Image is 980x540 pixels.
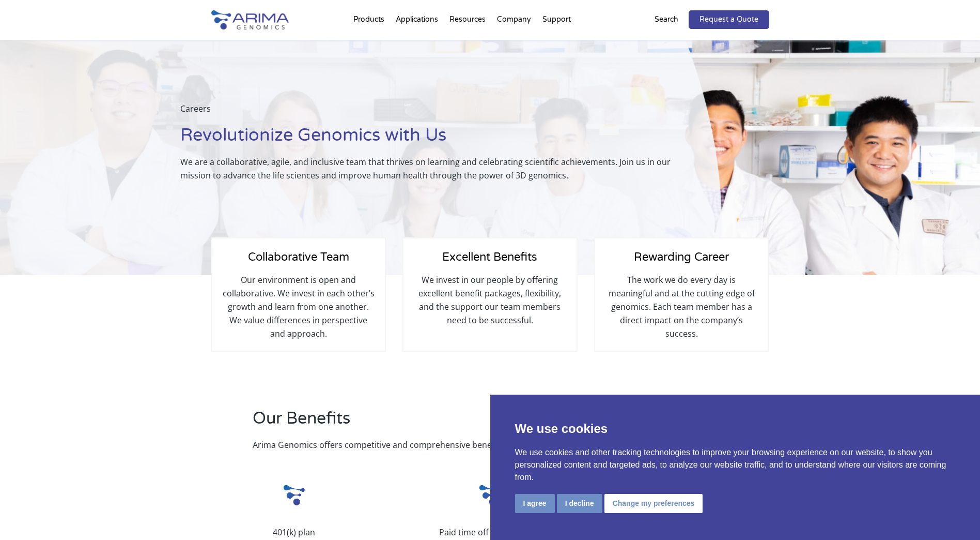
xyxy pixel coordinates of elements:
span: Collaborative Team [248,250,349,264]
p: Search [655,13,678,26]
span: Rewarding Career [634,250,729,264]
p: Careers [180,102,696,124]
button: I decline [557,494,602,513]
button: I agree [515,494,555,513]
p: 401(k) plan [211,526,377,539]
p: We invest in our people by offering excellent benefit packages, flexibility, and the support our ... [414,273,566,327]
h2: Our Benefits [253,407,622,438]
p: We use cookies [515,419,956,438]
a: Request a Quote [689,10,769,29]
img: Arima_Small_Logo [474,479,505,511]
h1: Revolutionize Genomics with Us [180,124,696,155]
img: Arima_Small_Logo [278,479,309,511]
p: Our environment is open and collaborative. We invest in each other’s growth and learn from one an... [223,273,375,340]
img: Arima-Genomics-logo [211,10,289,29]
p: We use cookies and other tracking technologies to improve your browsing experience on our website... [515,446,956,484]
span: Excellent Benefits [442,250,537,264]
button: Change my preferences [604,494,703,513]
p: Paid time off and holidays [407,526,572,539]
p: We are a collaborative, agile, and inclusive team that thrives on learning and celebrating scient... [180,155,696,182]
p: The work we do every day is meaningful and at the cutting edge of genomics. Each team member has ... [605,273,757,340]
p: Arima Genomics offers competitive and comprehensive benefits. [253,438,622,452]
